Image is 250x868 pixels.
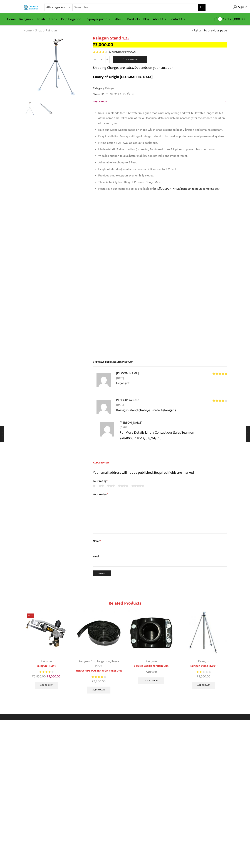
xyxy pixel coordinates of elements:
[197,674,210,679] bdi: 3,500.00
[98,160,225,165] li: Adjustable Height up to 5 Feet.
[116,403,227,407] time: [DATE]
[18,15,35,23] a: Raingun
[47,674,48,679] span: ₹
[212,399,224,402] span: Rated out of 5
[146,670,147,675] span: ₹
[98,140,225,146] li: Fitting option 1.25″ Available in outside fittings.
[93,86,115,90] span: Category:
[98,127,225,133] li: Rain gun Stand Design based on tripod which enable stand to bear Vibration and remains constant.
[180,664,227,668] a: Raingun Stand (1.50″)
[87,687,110,694] a: Add to cart: “HEERA PIPE MASTER HIGH PRESSURE”
[97,56,105,63] input: Product quantity
[76,659,122,669] div: , ,
[93,74,153,80] b: Cuntry of Origin [GEOGRAPHIC_DATA]
[73,608,124,696] div: 2 / 7
[23,36,88,100] img: Raingun Stand1
[93,570,111,576] input: Submit
[86,15,112,23] a: Sprayer pump
[23,664,70,668] a: Raingun (1.50″)
[91,675,106,679] div: Rated 3.86 out of 5
[27,613,34,618] span: Sale
[118,484,128,488] a: 4 of 5 stars
[180,610,227,656] img: Rain Gun Stand 1.5
[59,15,86,23] a: Drip Irrigation
[21,608,72,691] div: 1 / 7
[98,153,225,159] li: Wide leg support to give better stability against jerks and impact thrust.
[146,659,157,664] a: Raingun
[98,111,225,126] li: Rain Gun stands for 1.25” water rain guns that is not only strong and well built with a longer li...
[196,670,211,674] div: Rated 2.00 out of 5
[93,470,194,476] span: Your email address will not be published. Required fields are marked
[35,682,58,689] a: Add to cart: “Raingun (1.50")”
[93,360,227,366] h2: 2 reviews for
[39,670,51,674] span: Rated out of 5
[92,679,105,684] bdi: 3,200.00
[93,479,227,483] label: Your rating
[197,674,199,679] span: ₹
[105,86,115,91] a: Raingun
[39,102,54,116] li: 2 / 2
[93,461,227,467] span: Add a review
[146,670,157,675] bdi: 400.00
[47,674,60,679] bdi: 5,000.00
[109,600,141,607] span: Related products
[198,659,209,664] a: Raingun
[120,425,227,430] time: [DATE]
[93,99,107,104] span: Description
[222,17,229,22] span: Cart
[107,484,115,488] a: 3 of 5 stars
[39,670,54,674] div: Rated 4.00 out of 5
[98,147,225,152] li: Made with GI (Galvanized Iron) material, Fabricated from G.I. pipes to prevent from corrosion.
[98,134,225,139] li: Easy installation & easy shifting of rain gun stand to be used as portable or semi-permanent system.
[98,180,225,185] li: There is facility for fitting of Pressure Gauge Meter.
[212,372,227,375] div: Rated 5 out of 5
[92,679,94,684] span: ₹
[116,398,139,403] strong: PENDUR Ramesh
[112,15,125,23] a: Filter
[35,28,42,33] a: Shop
[138,677,164,685] a: Select options for “Service Saddle for Rain Gun”
[76,669,122,673] a: HEERA PIPE MASTER HIGH PRESSURE
[116,376,227,381] time: [DATE]
[76,610,122,656] img: Heera Flex Pipe
[116,371,139,376] strong: [PERSON_NAME]
[32,674,46,679] bdi: 5,850.00
[93,41,95,48] span: ₹
[128,610,175,656] img: Service Saddle For Rain Gun
[237,5,247,10] span: Sign in
[168,15,187,23] a: Contact Us
[194,28,227,33] a: Return to previous page
[93,492,227,497] label: Your review
[192,682,215,689] a: Add to cart: “Raingun Stand (1.50")”
[95,659,119,669] a: Heera Pipes
[39,102,54,117] a: Raingun-stand
[178,608,229,691] div: 4 / 7
[181,187,219,190] span: penguin-raingun-complete-set
[120,430,227,441] p: For More Details kindly Contact our Sales Team on 9284000511/512/513/14/515.
[23,28,57,33] nav: Breadcrumb
[22,102,37,116] li: 1 / 2
[41,659,52,664] a: Raingun
[109,50,136,54] a: (2customer reviews)
[78,659,90,664] a: Raingun
[212,399,227,402] div: Rated 4 out of 5
[132,484,144,488] a: 5 of 5 stars
[120,420,142,425] strong: [PERSON_NAME]
[93,51,106,53] span: Rated out of 5 based on customer ratings
[230,16,232,22] span: ₹
[5,15,18,23] a: Home
[230,16,245,22] bdi: 3,000.00
[73,4,198,11] input: Search for...
[113,56,147,63] button: Add to cart
[23,610,70,656] img: Heera Raingun 1.50
[23,36,88,100] div: 1 / 2
[153,187,220,190] a: [URL][DOMAIN_NAME]penguin-raingun-complete-set/
[93,97,227,106] a: Description
[93,51,108,53] span: 2
[99,484,104,488] a: 2 of 5 stars
[93,41,113,48] bdi: 3,000.00
[110,49,112,55] span: 2
[46,28,57,33] a: Raingun
[93,36,227,41] h1: Raingun Stand 1.25″
[110,360,134,364] span: Raingun Stand 1.25″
